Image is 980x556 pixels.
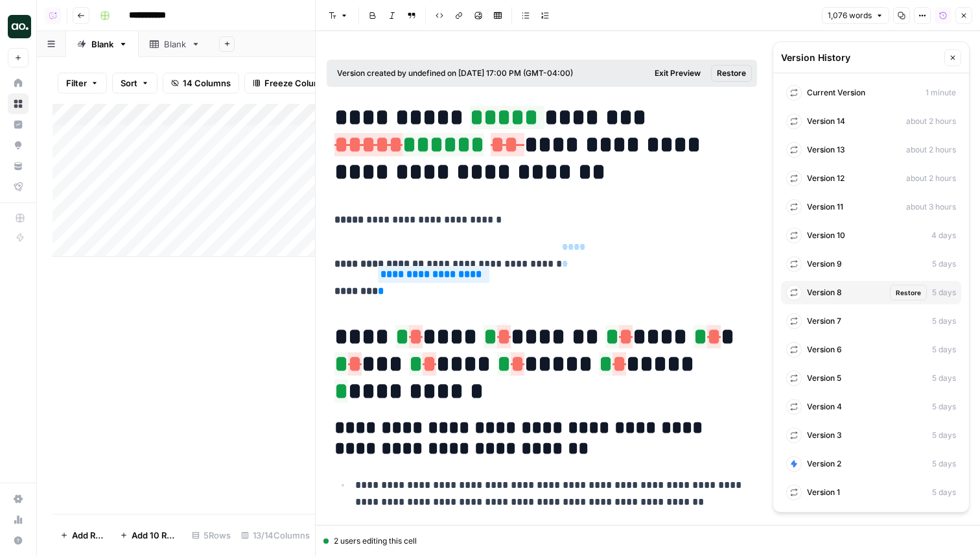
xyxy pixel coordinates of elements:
[807,201,843,213] span: Version 11
[8,509,29,530] a: Usage
[711,65,752,82] button: Restore
[807,401,842,413] span: Version 4
[187,525,236,546] div: 5 Rows
[932,315,956,327] span: 5 days
[72,529,104,542] span: Add Row
[66,31,139,57] a: Blank
[183,77,231,90] span: 14 Columns
[906,144,956,156] span: about 2 hours
[932,487,956,498] span: 5 days
[655,67,701,79] span: Exit Preview
[8,176,29,197] a: Flightpath
[828,10,872,21] span: 1,076 words
[932,401,956,413] span: 5 days
[807,487,840,498] span: Version 1
[906,173,956,184] span: about 2 hours
[807,173,845,184] span: Version 12
[807,87,865,99] span: Current Version
[139,31,211,57] a: Blank
[8,73,29,93] a: Home
[822,7,889,24] button: 1,076 words
[807,258,842,270] span: Version 9
[264,77,331,90] span: Freeze Columns
[807,287,842,298] span: Version 8
[807,458,841,470] span: Version 2
[890,285,927,300] button: Restore
[8,135,29,156] a: Opportunities
[896,287,921,298] span: Restore
[66,77,87,90] span: Filter
[244,73,340,93] button: Freeze Columns
[164,38,186,51] div: Blank
[112,525,187,546] button: Add 10 Rows
[906,115,956,127] span: about 2 hours
[8,93,29,114] a: Browse
[337,67,609,79] div: Version created by undefined on [DATE] 17:00 PM (GMT-04:00)
[649,65,706,82] button: Exit Preview
[121,77,137,90] span: Sort
[58,73,107,93] button: Filter
[8,10,29,43] button: Workspace: AirOps Builders
[132,529,179,542] span: Add 10 Rows
[717,67,746,79] span: Restore
[807,230,845,241] span: Version 10
[932,258,956,270] span: 5 days
[112,73,157,93] button: Sort
[8,489,29,509] a: Settings
[807,372,841,384] span: Version 5
[91,38,113,51] div: Blank
[932,458,956,470] span: 5 days
[8,530,29,551] button: Help + Support
[52,525,112,546] button: Add Row
[926,87,956,99] span: 1 minute
[781,51,940,64] div: Version History
[323,535,972,547] div: 2 users editing this cell
[807,144,845,156] span: Version 13
[931,230,956,241] span: 4 days
[807,344,842,356] span: Version 6
[8,15,31,38] img: AirOps Builders Logo
[236,525,315,546] div: 13/14 Columns
[8,156,29,176] a: Your Data
[932,344,956,356] span: 5 days
[906,201,956,213] span: about 3 hours
[807,429,842,441] span: Version 3
[932,287,956,298] span: 5 days
[932,429,956,441] span: 5 days
[807,315,841,327] span: Version 7
[932,372,956,384] span: 5 days
[163,73,239,93] button: 14 Columns
[8,114,29,135] a: Insights
[807,115,845,127] span: Version 14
